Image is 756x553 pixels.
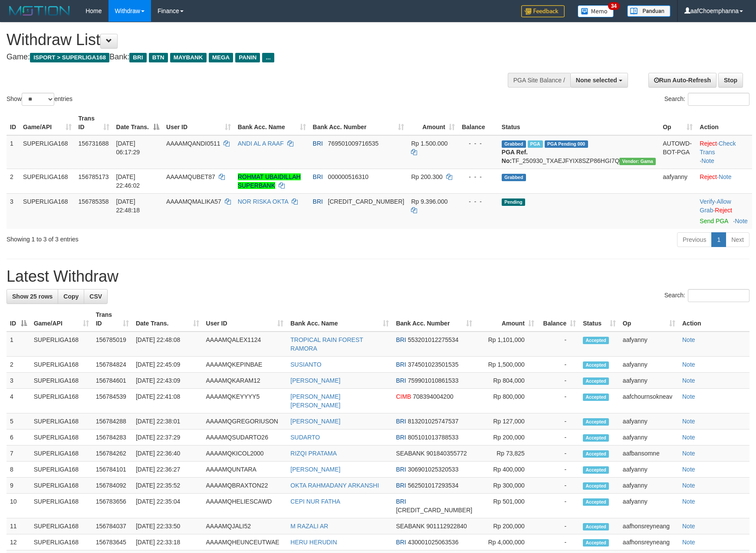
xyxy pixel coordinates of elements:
td: SUPERLIGA168 [20,193,75,229]
span: Accepted [583,498,609,506]
span: BRI [313,173,323,180]
span: Accepted [583,337,609,344]
td: - [538,534,579,550]
span: Copy 602001004818506 to clipboard [328,198,404,205]
td: AAAAMQGREGORIUSON [203,413,287,429]
td: SUPERLIGA168 [30,373,92,389]
th: Bank Acc. Name: activate to sort column ascending [234,111,309,135]
span: MAYBANK [170,53,207,62]
td: 12 [7,534,30,550]
span: AAAAMQMALIKA57 [166,198,221,205]
a: Note [682,361,695,368]
td: aafyanny [619,357,679,373]
span: Accepted [583,450,609,458]
span: BRI [396,361,406,368]
td: SUPERLIGA168 [30,429,92,446]
td: 156784037 [92,518,132,534]
span: 156731688 [79,140,109,147]
th: Action [679,307,749,332]
td: 156784283 [92,429,132,446]
th: Bank Acc. Number: activate to sort column ascending [309,111,408,135]
a: Note [682,450,695,457]
a: Stop [718,73,743,88]
td: · · [696,135,752,169]
td: - [538,429,579,446]
td: · · [696,193,752,229]
img: Button%20Memo.svg [578,5,614,17]
a: [PERSON_NAME] [PERSON_NAME] [290,393,340,409]
b: PGA Ref. No: [502,149,528,164]
a: Note [682,498,695,505]
td: AAAAMQALEX1124 [203,332,287,357]
a: ROHMAT UBAIDILLAH SUPERBANK [238,173,301,189]
td: · [696,169,752,193]
td: 156784262 [92,446,132,462]
td: SUPERLIGA168 [30,518,92,534]
td: AAAAMQJALI52 [203,518,287,534]
th: Date Trans.: activate to sort column descending [113,111,163,135]
td: AAAAMQKARAM12 [203,373,287,389]
span: BRI [313,140,323,147]
td: SUPERLIGA168 [30,332,92,357]
td: SUPERLIGA168 [30,357,92,373]
th: Amount: activate to sort column ascending [476,307,538,332]
th: Bank Acc. Number: activate to sort column ascending [392,307,476,332]
span: SEABANK [396,450,424,457]
span: Marked by aafromsomean [528,140,543,148]
td: 156784092 [92,478,132,494]
span: Rp 200.300 [411,173,442,180]
div: PGA Site Balance / [508,73,570,88]
td: Rp 1,500,000 [476,357,538,373]
td: 3 [7,373,30,389]
td: aafbansomne [619,446,679,462]
span: Copy 901840355772 to clipboard [426,450,467,457]
a: HERU HERUDIN [290,539,337,546]
td: 8 [7,462,30,478]
td: Rp 400,000 [476,462,538,478]
label: Search: [664,93,749,106]
td: SUPERLIGA168 [30,534,92,550]
td: aafyanny [619,332,679,357]
td: - [538,389,579,413]
a: [PERSON_NAME] [290,466,340,473]
td: aafhonsreyneang [619,534,679,550]
a: Note [719,173,732,180]
th: Status [498,111,659,135]
span: Accepted [583,361,609,369]
td: 156785019 [92,332,132,357]
td: [DATE] 22:35:52 [132,478,203,494]
span: ISPORT > SUPERLIGA168 [30,53,109,62]
td: AAAAMQUNTARA [203,462,287,478]
span: Rp 9.396.000 [411,198,447,205]
th: Game/API: activate to sort column ascending [20,111,75,135]
th: Game/API: activate to sort column ascending [30,307,92,332]
a: Reject [700,140,717,147]
td: aafyanny [659,169,696,193]
a: M RAZALI AR [290,523,328,530]
td: 5 [7,413,30,429]
a: RIZQI PRATAMA [290,450,337,457]
span: [DATE] 06:17:29 [116,140,140,156]
td: SUPERLIGA168 [30,478,92,494]
td: Rp 300,000 [476,478,538,494]
td: 1 [7,135,20,169]
div: - - - [462,139,495,148]
span: Pending [502,198,525,206]
td: 156784101 [92,462,132,478]
span: MEGA [209,53,233,62]
span: Copy [63,293,79,300]
span: 156785358 [79,198,109,205]
a: Note [682,393,695,400]
span: Copy 901112922840 to clipboard [426,523,467,530]
td: Rp 800,000 [476,389,538,413]
div: - - - [462,197,495,206]
td: aafyanny [619,478,679,494]
td: 156784288 [92,413,132,429]
td: Rp 200,000 [476,429,538,446]
a: Verify [700,198,715,205]
a: SUDARTO [290,434,320,441]
td: 11 [7,518,30,534]
button: None selected [570,73,628,88]
span: 156785173 [79,173,109,180]
td: 156784539 [92,389,132,413]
